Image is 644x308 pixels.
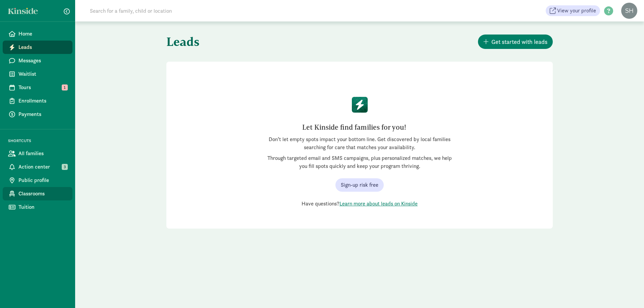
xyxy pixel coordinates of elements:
[264,154,455,170] p: Through targeted email and SMS campaigns, plus personalized matches, we help you fill spots quick...
[3,27,72,41] a: Home
[3,54,72,67] a: Messages
[3,41,72,54] a: Leads
[3,200,72,214] a: Tuition
[62,84,68,90] span: 1
[610,276,644,308] iframe: Chat Widget
[3,94,72,108] a: Enrollments
[341,181,378,189] span: Sign-up risk free
[62,164,68,170] span: 3
[491,37,547,46] span: Get started with leads
[18,163,67,171] span: Action center
[264,200,455,208] div: Have questions?
[557,7,596,15] span: View your profile
[3,160,72,174] a: Action center 3
[478,35,553,49] button: Get started with leads
[18,30,67,38] span: Home
[18,149,67,158] span: All families
[18,190,67,198] span: Classrooms
[18,110,67,118] span: Payments
[270,122,439,133] h2: Let Kinside find families for you!
[3,67,72,81] a: Waitlist
[3,174,72,187] a: Public profile
[18,83,67,91] span: Tours
[3,108,72,121] a: Payments
[18,57,67,65] span: Messages
[264,135,455,151] p: Don’t let empty spots impact your bottom line. Get discovered by local families searching for car...
[18,203,67,211] span: Tuition
[18,97,67,105] span: Enrollments
[3,147,72,160] a: All families
[18,176,67,184] span: Public profile
[339,200,418,207] a: Learn more about leads on Kinside
[3,81,72,94] a: Tours 1
[86,4,274,17] input: Search for a family, child or location
[546,5,600,16] a: View your profile
[18,70,67,78] span: Waitlist
[18,43,67,51] span: Leads
[3,187,72,200] a: Classrooms
[166,29,358,54] h1: Leads
[335,178,384,192] button: Sign-up risk free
